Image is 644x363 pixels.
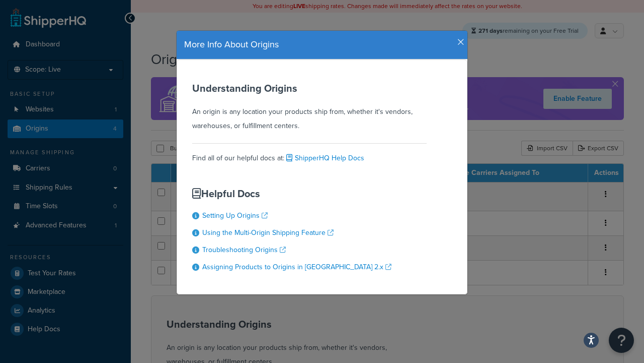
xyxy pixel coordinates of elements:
[184,38,460,51] h4: More Info About Origins
[192,83,427,94] h3: Understanding Origins
[202,262,391,272] a: Assigning Products to Origins in [GEOGRAPHIC_DATA] 2.x
[284,153,364,163] a: ShipperHQ Help Docs
[192,143,427,165] div: Find all of our helpful docs at:
[192,188,391,199] h3: Helpful Docs
[202,210,268,221] a: Setting Up Origins
[202,245,286,255] a: Troubleshooting Origins
[202,227,334,238] a: Using the Multi-Origin Shipping Feature
[192,83,427,133] div: An origin is any location your products ship from, whether it's vendors, warehouses, or fulfillme...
